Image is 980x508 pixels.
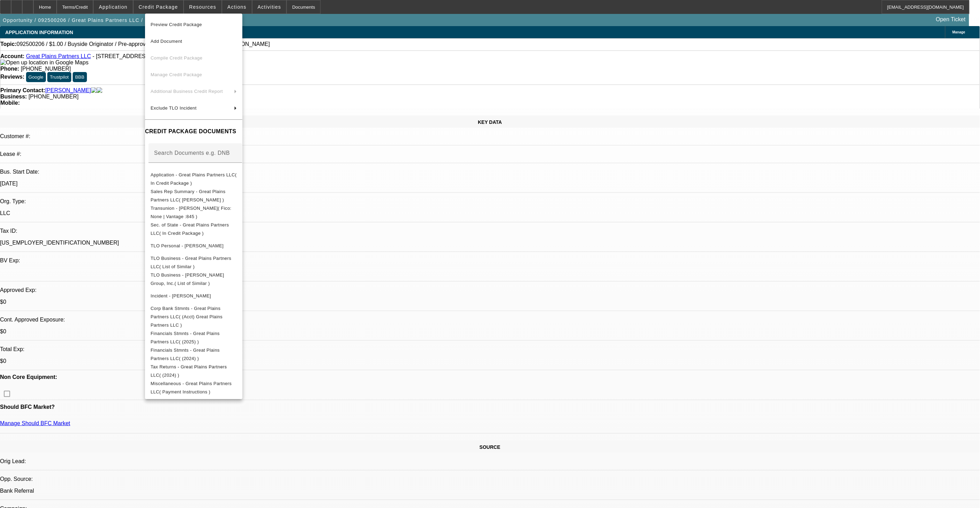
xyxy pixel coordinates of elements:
button: Transunion - Blackwell, Jess( Fico: None | Vantage :845 ) [145,204,242,221]
span: Incident - [PERSON_NAME] [151,293,211,298]
span: Financials Stmnts - Great Plains Partners LLC( (2024) ) [151,347,220,361]
button: Sales Rep Summary - Great Plains Partners LLC( O'Connor, Kevin ) [145,187,242,204]
span: TLO Business - [PERSON_NAME] Group, Inc.( List of Similar ) [151,272,224,286]
button: Corp Bank Stmnts - Great Plains Partners LLC( (Acct) Great Plains Partners LLC ) [145,304,242,329]
button: Incident - Blackwell, Jess [145,287,242,304]
h4: CREDIT PACKAGE DOCUMENTS [145,127,242,136]
button: Financials Stmnts - Great Plains Partners LLC( (2024) ) [145,346,242,363]
span: Miscellaneous - Great Plains Partners LLC( Payment Instructions ) [151,381,232,394]
span: Financials Stmnts - Great Plains Partners LLC( (2025) ) [151,331,220,344]
button: Miscellaneous - Great Plains Partners LLC( Payment Instructions ) [145,379,242,396]
span: Add Document [151,39,182,44]
span: Tax Returns - Great Plains Partners LLC( (2024) ) [151,364,227,378]
button: Application - Great Plains Partners LLC( In Credit Package ) [145,170,242,187]
mat-label: Search Documents e.g. DNB [154,150,230,156]
span: Exclude TLO Incident [151,105,196,111]
span: TLO Personal - [PERSON_NAME] [151,243,224,248]
button: TLO Personal - Blackwell, Jess [145,237,242,254]
span: Sales Rep Summary - Great Plains Partners LLC( [PERSON_NAME] ) [151,189,225,202]
button: TLO Business - Great Plains Partners LLC( List of Similar ) [145,254,242,271]
span: TLO Business - Great Plains Partners LLC( List of Similar ) [151,255,231,269]
span: Preview Credit Package [151,22,202,27]
button: Sec. of State - Great Plains Partners LLC( In Credit Package ) [145,221,242,237]
span: Sec. of State - Great Plains Partners LLC( In Credit Package ) [151,222,229,236]
button: Tax Returns - Great Plains Partners LLC( (2024) ) [145,363,242,379]
span: Application - Great Plains Partners LLC( In Credit Package ) [151,172,236,185]
span: Corp Bank Stmnts - Great Plains Partners LLC( (Acct) Great Plains Partners LLC ) [151,305,223,327]
span: Transunion - [PERSON_NAME]( Fico: None | Vantage :845 ) [151,205,232,219]
button: Financials Stmnts - Great Plains Partners LLC( (2025) ) [145,329,242,346]
button: TLO Business - Blackwell Group, Inc.( List of Similar ) [145,271,242,287]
